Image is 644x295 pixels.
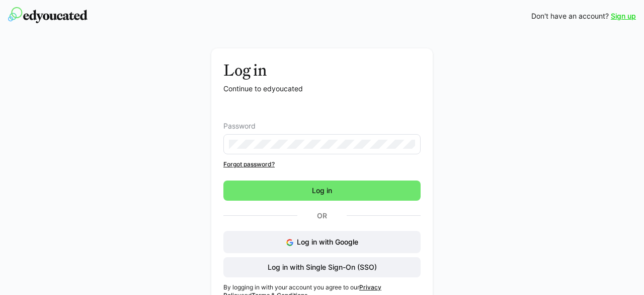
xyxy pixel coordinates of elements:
h3: Log in [223,61,421,80]
span: Log in [310,186,334,196]
p: Continue to edyoucated [223,84,421,94]
img: edyoucated [8,7,88,23]
button: Log in with Google [223,231,421,253]
button: Log in with Single Sign-On (SSO) [223,257,421,277]
button: Log in [223,181,421,201]
span: Log in with Single Sign-On (SSO) [266,262,378,272]
span: Password [223,122,256,130]
a: Sign up [611,11,636,21]
span: Log in with Google [297,238,358,246]
p: Or [297,209,347,223]
span: Don't have an account? [531,11,609,21]
a: Forgot password? [223,160,421,168]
